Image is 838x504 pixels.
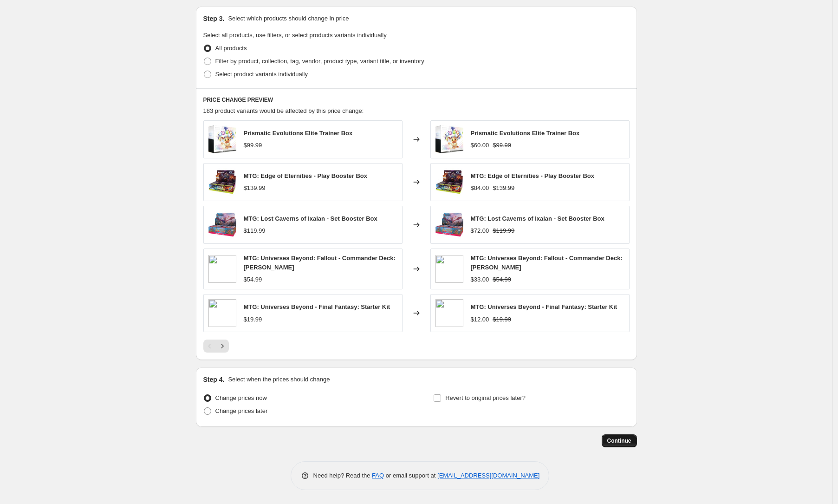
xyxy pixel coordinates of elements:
[471,215,604,222] span: MTG: Lost Caverns of Ixalan - Set Booster Box
[435,168,463,196] img: MTG-Edge-of-Eternities-Pl_180510f65b_80x.jpg
[493,315,511,324] strike: $19.99
[384,472,437,479] span: or email support at
[208,125,236,153] img: 593355_in_1000x1000_1_80x.jpg
[215,45,247,52] span: All products
[602,434,637,447] button: Continue
[244,172,368,179] span: MTG: Edge of Eternities - Play Booster Box
[244,183,266,193] div: $139.99
[244,226,266,236] div: $119.99
[244,255,396,271] span: MTG: Universes Beyond: Fallout - Commander Deck: [PERSON_NAME]
[215,394,267,401] span: Change prices now
[493,141,511,150] strike: $99.99
[244,275,262,284] div: $54.99
[471,255,623,271] span: MTG: Universes Beyond: Fallout - Commander Deck: [PERSON_NAME]
[203,375,225,384] h2: Step 4.
[493,275,511,284] strike: $54.99
[493,183,514,193] strike: $139.99
[435,255,463,283] img: MTG-Universes-Beyond-Fall_1efabd43a9_80x.jpg
[203,96,630,104] h6: PRICE CHANGE PREVIEW
[208,255,236,283] img: MTG-Universes-Beyond-Fall_1efabd43a9_80x.jpg
[435,211,463,239] img: MTG-Lost-Caverns-of-Ixala_bba1555d55_80x.jpg
[471,275,489,284] div: $33.00
[228,375,330,384] p: Select when the prices should change
[471,226,489,236] div: $72.00
[244,315,262,324] div: $19.99
[215,58,424,65] span: Filter by product, collection, tag, vendor, product type, variant title, or inventory
[471,315,489,324] div: $12.00
[208,211,236,239] img: MTG-Lost-Caverns-of-Ixala_bba1555d55_80x.jpg
[372,472,384,479] a: FAQ
[208,299,236,327] img: MTG-Fin-Universes-Beyond-_c895557542_80x.jpg
[471,172,595,179] span: MTG: Edge of Eternities - Play Booster Box
[203,14,225,23] h2: Step 3.
[228,14,349,23] p: Select which products should change in price
[244,130,353,137] span: Prismatic Evolutions Elite Trainer Box
[445,394,526,401] span: Revert to original prices later?
[313,472,372,479] span: Need help? Read the
[208,168,236,196] img: MTG-Edge-of-Eternities-Pl_180510f65b_80x.jpg
[471,141,489,150] div: $60.00
[244,141,262,150] div: $99.99
[216,340,229,353] button: Next
[435,299,463,327] img: MTG-Fin-Universes-Beyond-_c895557542_80x.jpg
[435,125,463,153] img: 593355_in_1000x1000_1_80x.jpg
[203,107,364,114] span: 183 product variants would be affected by this price change:
[203,340,229,353] nav: Pagination
[471,130,580,137] span: Prismatic Evolutions Elite Trainer Box
[437,472,539,479] a: [EMAIL_ADDRESS][DOMAIN_NAME]
[471,183,489,193] div: $84.00
[215,71,308,78] span: Select product variants individually
[203,32,387,39] span: Select all products, use filters, or select products variants individually
[471,303,617,310] span: MTG: Universes Beyond - Final Fantasy: Starter Kit
[244,303,390,310] span: MTG: Universes Beyond - Final Fantasy: Starter Kit
[607,437,631,445] span: Continue
[215,407,268,414] span: Change prices later
[244,215,377,222] span: MTG: Lost Caverns of Ixalan - Set Booster Box
[493,226,514,236] strike: $119.99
